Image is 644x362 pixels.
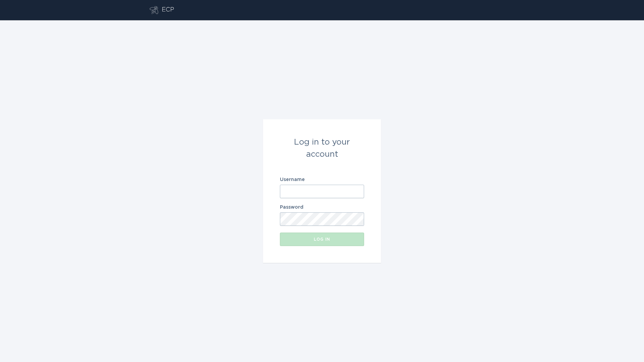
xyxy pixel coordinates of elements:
[162,6,174,14] div: ECP
[280,177,364,182] label: Username
[280,233,364,246] button: Log in
[280,136,364,160] div: Log in to your account
[150,6,158,14] button: Go to dashboard
[283,237,361,241] div: Log in
[280,205,364,210] label: Password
